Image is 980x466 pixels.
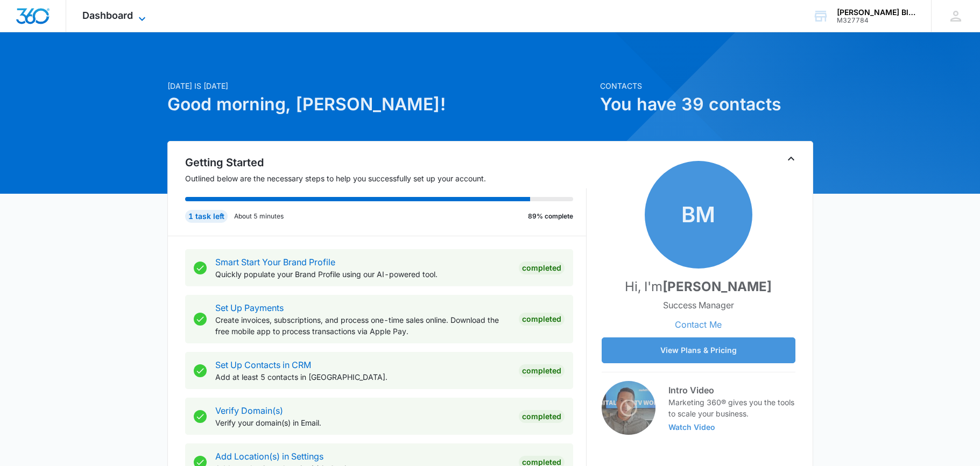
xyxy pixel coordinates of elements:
div: Completed [519,262,565,274]
div: Completed [519,313,565,326]
span: BM [645,161,752,269]
a: Add Location(s) in Settings [215,451,323,462]
button: Toggle Collapse [785,152,798,165]
p: Contacts [600,80,813,91]
a: Smart Start Your Brand Profile [215,257,335,267]
div: 1 task left [185,210,228,223]
a: Set Up Payments [215,302,284,313]
a: Set Up Contacts in CRM [215,359,311,370]
a: Verify Domain(s) [215,405,283,416]
h3: Intro Video [668,384,795,397]
p: Create invoices, subscriptions, and process one-time sales online. Download the free mobile app t... [215,314,510,337]
span: Dashboard [82,10,133,21]
div: account name [837,8,915,17]
button: View Plans & Pricing [602,337,795,363]
p: Quickly populate your Brand Profile using our AI-powered tool. [215,269,510,280]
button: Contact Me [664,312,732,337]
p: Hi, I'm [625,277,772,296]
h1: Good morning, [PERSON_NAME]! [167,91,594,117]
p: Verify your domain(s) in Email. [215,417,510,428]
h2: Getting Started [185,154,587,171]
div: Completed [519,364,565,377]
p: About 5 minutes [234,211,284,221]
p: Outlined below are the necessary steps to help you successfully set up your account. [185,173,587,184]
div: Completed [519,410,565,423]
button: Watch Video [668,423,715,431]
h1: You have 39 contacts [600,91,813,117]
p: Marketing 360® gives you the tools to scale your business. [668,397,795,419]
p: Add at least 5 contacts in [GEOGRAPHIC_DATA]. [215,371,510,383]
p: Success Manager [663,299,734,312]
strong: [PERSON_NAME] [662,279,772,294]
img: Intro Video [602,381,655,435]
p: [DATE] is [DATE] [167,80,594,91]
div: account id [837,17,915,24]
p: 89% complete [528,211,573,221]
